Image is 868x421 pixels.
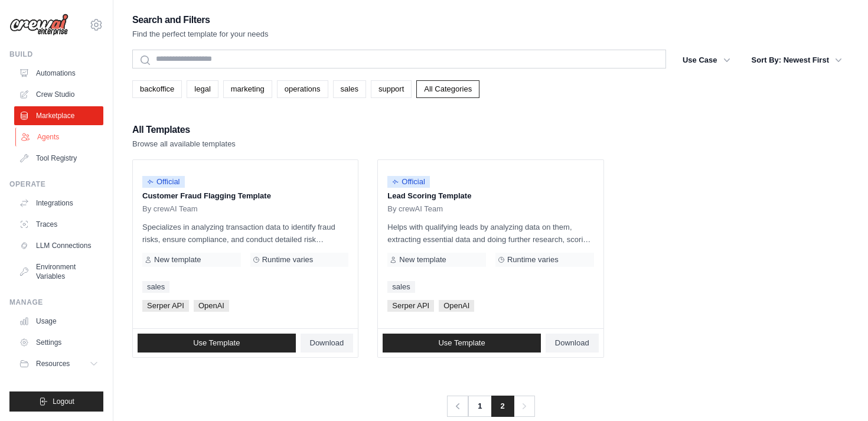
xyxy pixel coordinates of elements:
img: Logo [9,14,68,36]
a: Usage [14,312,103,331]
a: LLM Connections [14,236,103,255]
span: Serper API [142,300,189,312]
p: Customer Fraud Flagging Template [142,190,348,202]
p: Browse all available templates [132,138,236,150]
span: OpenAI [194,300,229,312]
span: Resources [36,359,70,368]
button: Use Case [676,50,738,71]
a: Traces [14,215,103,234]
a: Tool Registry [14,149,103,168]
a: sales [333,80,366,98]
a: marketing [223,80,272,98]
a: sales [387,281,415,293]
a: Agents [15,128,105,146]
a: All Categories [416,80,479,98]
a: Automations [14,64,103,83]
a: operations [277,80,328,98]
a: legal [187,80,218,98]
span: Logout [53,397,74,406]
a: Settings [14,333,103,352]
h2: Search and Filters [132,12,269,28]
nav: Pagination [446,396,534,417]
p: Lead Scoring Template [387,190,593,202]
span: Download [310,338,344,348]
a: Crew Studio [14,85,103,104]
a: Marketplace [14,106,103,125]
span: Serper API [387,300,434,312]
span: Use Template [193,338,240,348]
p: Specializes in analyzing transaction data to identify fraud risks, ensure compliance, and conduct... [142,221,348,246]
span: New template [154,255,201,265]
a: Download [301,334,354,353]
h2: All Templates [132,122,236,138]
a: Use Template [383,334,541,353]
a: Environment Variables [14,257,103,286]
p: Find the perfect template for your needs [132,28,269,40]
div: Build [9,50,103,59]
a: Download [546,334,599,353]
button: Logout [9,391,103,412]
a: Integrations [14,194,103,213]
button: Resources [14,354,103,373]
div: Operate [9,180,103,189]
span: By crewAI Team [142,204,198,214]
a: backoffice [132,80,182,98]
div: Manage [9,298,103,307]
span: Official [387,176,430,188]
span: OpenAI [439,300,474,312]
button: Sort By: Newest First [745,50,849,71]
span: 2 [491,396,514,417]
span: New template [399,255,446,265]
span: Runtime varies [262,255,314,265]
a: sales [142,281,169,293]
span: Official [142,176,185,188]
p: Helps with qualifying leads by analyzing data on them, extracting essential data and doing furthe... [387,221,593,246]
a: Use Template [138,334,296,353]
span: Runtime varies [507,255,559,265]
span: Use Template [438,338,485,348]
a: 1 [468,396,491,417]
span: By crewAI Team [387,204,443,214]
span: Download [555,338,589,348]
a: support [371,80,412,98]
